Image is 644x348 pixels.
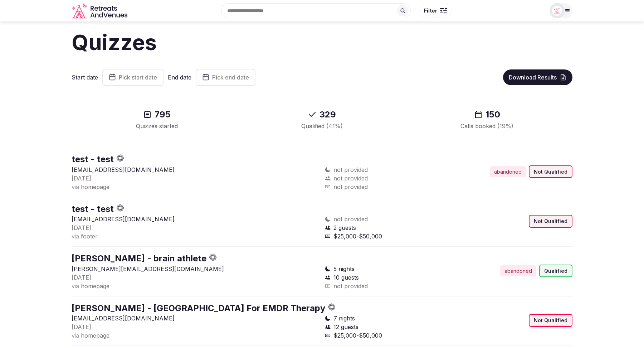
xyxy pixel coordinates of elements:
div: Calls booked [413,122,561,130]
label: End date [168,73,191,81]
span: Download Results [509,74,557,81]
span: 12 guests [333,323,358,331]
div: 150 [413,109,561,120]
p: [EMAIL_ADDRESS][DOMAIN_NAME] [72,215,319,223]
a: [PERSON_NAME] - [GEOGRAPHIC_DATA] For EMDR Therapy [72,303,325,313]
span: 7 nights [333,314,355,323]
div: not provided [325,183,446,191]
p: [EMAIL_ADDRESS][DOMAIN_NAME] [72,165,319,174]
button: test - test [72,153,114,165]
div: Qualified [248,122,396,130]
a: [PERSON_NAME] - brain athlete [72,253,206,264]
button: Download Results [503,69,572,85]
span: via [72,282,79,290]
div: 795 [83,109,231,120]
div: $25,000-$50,000 [325,232,446,241]
div: Qualified [539,265,572,277]
span: [DATE] [72,323,91,330]
button: Filter [419,4,452,18]
span: Pick start date [119,74,157,81]
span: via [72,233,79,240]
span: 5 nights [333,265,355,273]
a: Visit the homepage [72,3,129,19]
span: [DATE] [72,224,91,231]
div: Quizzes started [83,122,231,130]
span: homepage [81,332,109,339]
h1: Quizzes [72,27,572,57]
div: $25,000-$50,000 [325,331,446,340]
span: not provided [333,174,368,183]
span: [DATE] [72,274,91,281]
span: homepage [81,183,109,190]
div: Not Qualified [529,165,572,178]
span: via [72,183,79,190]
button: [DATE] [72,223,91,232]
span: ( 19 %) [497,122,513,130]
span: 10 guests [333,273,359,282]
button: test - test [72,203,114,215]
svg: Retreats and Venues company logo [72,3,129,19]
span: ( 41 %) [326,122,343,130]
button: [DATE] [72,323,91,331]
div: abandoned [500,265,536,277]
span: Filter [424,7,437,14]
a: test - test [72,154,114,164]
button: Pick end date [196,69,255,86]
button: [PERSON_NAME] - brain athlete [72,252,206,265]
p: [EMAIL_ADDRESS][DOMAIN_NAME] [72,314,319,323]
div: 329 [248,109,396,120]
span: [DATE] [72,175,91,182]
button: [DATE] [72,174,91,183]
img: Matt Grant Oakes [552,6,562,16]
div: not provided [325,282,446,290]
div: abandoned [490,166,526,178]
p: [PERSON_NAME][EMAIL_ADDRESS][DOMAIN_NAME] [72,265,319,273]
span: footer [81,233,98,240]
span: 2 guests [333,223,356,232]
span: not provided [333,215,368,223]
div: Not Qualified [529,215,572,228]
button: [DATE] [72,273,91,282]
button: [PERSON_NAME] - [GEOGRAPHIC_DATA] For EMDR Therapy [72,302,325,314]
label: Start date [72,73,98,81]
span: not provided [333,165,368,174]
a: test - test [72,204,114,214]
span: homepage [81,282,109,290]
div: Not Qualified [529,314,572,327]
span: via [72,332,79,339]
button: Pick start date [102,69,164,86]
span: Pick end date [212,74,249,81]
